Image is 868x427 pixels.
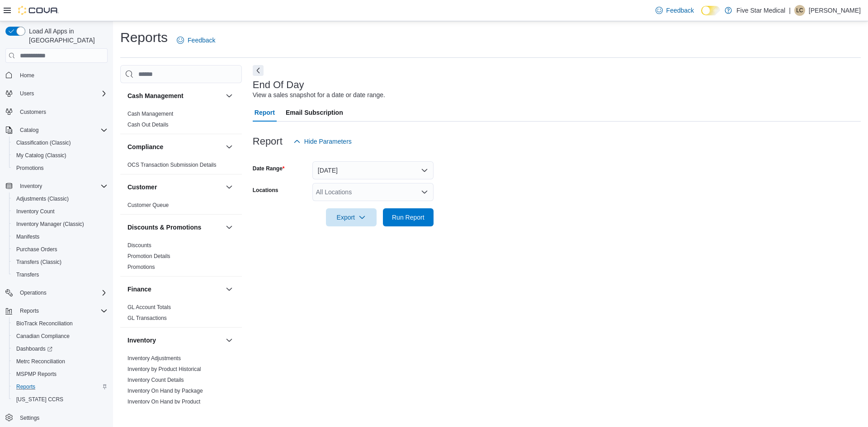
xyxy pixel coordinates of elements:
[13,331,108,342] span: Canadian Compliance
[20,127,38,134] span: Catalog
[13,193,108,204] span: Adjustments (Classic)
[16,320,73,327] span: BioTrack Reconciliation
[13,163,108,174] span: Promotions
[127,122,169,128] a: Cash Out Details
[383,208,434,226] button: Run Report
[16,413,43,423] a: Settings
[13,150,108,161] span: My Catalog (Classic)
[9,136,111,149] button: Classification (Classic)
[127,315,167,321] a: GL Transactions
[16,287,50,298] button: Operations
[13,369,60,380] a: MSPMP Reports
[9,162,111,174] button: Promotions
[127,399,200,405] a: Inventory On Hand by Product
[127,242,151,249] a: Discounts
[127,377,184,383] a: Inventory Count Details
[127,253,170,260] span: Promotion Details
[127,264,155,270] a: Promotions
[16,221,84,228] span: Inventory Manager (Classic)
[13,206,108,217] span: Inventory Count
[127,285,222,294] button: Finance
[120,200,242,214] div: Customer
[127,355,181,361] a: Inventory Adjustments
[120,108,242,134] div: Cash Management
[2,411,111,424] button: Settings
[2,305,111,317] button: Reports
[701,6,720,15] input: Dark Mode
[224,182,235,192] button: Customer
[9,192,111,205] button: Adjustments (Classic)
[13,244,61,255] a: Purchase Orders
[13,356,108,367] span: Metrc Reconciliation
[224,222,235,233] button: Discounts & Promotions
[16,358,65,365] span: Metrc Reconciliation
[2,180,111,192] button: Inventory
[127,111,173,117] a: Cash Management
[331,208,371,226] span: Export
[16,371,57,378] span: MSPMP Reports
[25,27,108,45] span: Load All Apps in [GEOGRAPHIC_DATA]
[224,284,235,295] button: Finance
[13,257,108,267] span: Transfers (Classic)
[20,90,34,97] span: Users
[392,213,425,222] span: Run Report
[13,318,108,329] span: BioTrack Reconciliation
[13,163,47,174] a: Promotions
[13,244,108,255] span: Purchase Orders
[2,68,111,81] button: Home
[127,263,155,271] span: Promotions
[304,137,352,146] span: Hide Parameters
[16,125,42,136] button: Catalog
[18,6,59,15] img: Cova
[13,219,108,230] span: Inventory Manager (Classic)
[127,355,181,362] span: Inventory Adjustments
[120,28,168,47] h1: Reports
[13,269,42,280] a: Transfers
[127,142,222,151] button: Compliance
[16,383,35,390] span: Reports
[127,336,222,345] button: Inventory
[120,240,242,276] div: Discounts & Promotions
[16,333,70,340] span: Canadian Compliance
[224,90,235,101] button: Cash Management
[120,160,242,174] div: Compliance
[13,257,65,267] a: Transfers (Classic)
[127,304,171,310] a: GL Account Totals
[13,381,108,392] span: Reports
[9,368,111,380] button: MSPMP Reports
[9,205,111,218] button: Inventory Count
[16,139,71,146] span: Classification (Classic)
[794,5,805,16] div: Lindsey Criswell
[13,343,108,354] span: Dashboards
[127,202,169,208] a: Customer Queue
[9,149,111,162] button: My Catalog (Classic)
[127,336,156,345] h3: Inventory
[253,165,285,172] label: Date Range
[16,70,38,81] a: Home
[13,137,75,148] a: Classification (Classic)
[16,69,108,80] span: Home
[127,387,203,394] span: Inventory On Hand by Package
[20,72,34,79] span: Home
[13,369,108,380] span: MSPMP Reports
[127,304,171,311] span: GL Account Totals
[13,318,76,329] a: BioTrack Reconciliation
[13,193,72,204] a: Adjustments (Classic)
[224,141,235,152] button: Compliance
[326,208,377,226] button: Export
[286,103,343,122] span: Email Subscription
[16,106,108,117] span: Customers
[2,87,111,100] button: Users
[9,380,111,393] button: Reports
[127,183,157,192] h3: Customer
[127,285,151,294] h3: Finance
[2,105,111,118] button: Customers
[666,6,694,15] span: Feedback
[13,231,43,242] a: Manifests
[16,195,69,202] span: Adjustments (Classic)
[16,107,50,117] a: Customers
